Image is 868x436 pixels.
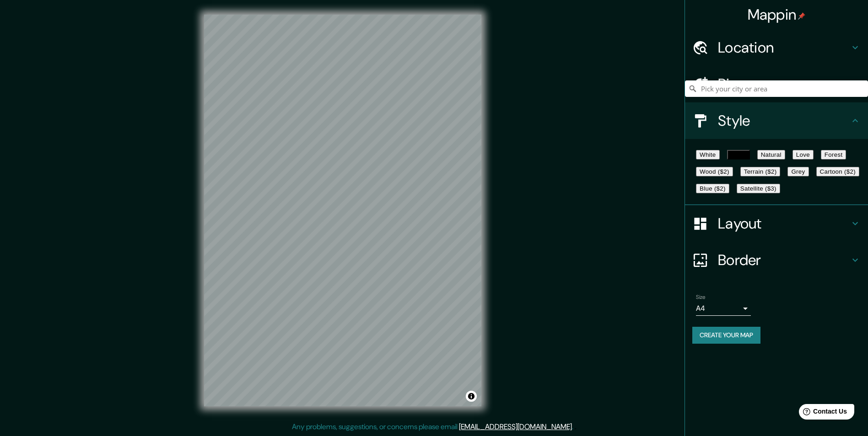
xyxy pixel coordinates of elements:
[737,184,780,193] button: Satellite ($3)
[793,150,814,160] button: Love
[718,251,850,269] h4: Border
[816,167,859,176] button: Cartoon ($2)
[740,167,781,176] button: Terrain ($2)
[696,167,733,176] button: Wood ($2)
[204,15,481,406] canvas: Map
[696,301,751,316] div: A4
[685,80,868,97] input: Pick your city or area
[685,102,868,139] div: Style
[459,422,572,431] a: [EMAIL_ADDRESS][DOMAIN_NAME]
[748,5,806,24] h4: Mappin
[718,112,850,130] h4: Style
[685,205,868,242] div: Layout
[573,421,575,432] div: .
[787,167,809,176] button: Grey
[787,400,858,426] iframe: Help widget launcher
[727,150,750,160] button: Black
[821,150,846,160] button: Forest
[466,391,477,402] button: Toggle attribution
[798,12,805,20] img: pin-icon.png
[692,327,760,344] button: Create your map
[696,184,729,193] button: Blue ($2)
[718,75,850,93] h4: Pins
[292,421,573,432] p: Any problems, suggestions, or concerns please email .
[696,293,706,301] label: Size
[575,421,577,432] div: .
[685,29,868,66] div: Location
[718,38,850,57] h4: Location
[685,242,868,278] div: Border
[718,214,850,233] h4: Layout
[757,150,785,160] button: Natural
[696,150,720,160] button: White
[685,66,868,102] div: Pins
